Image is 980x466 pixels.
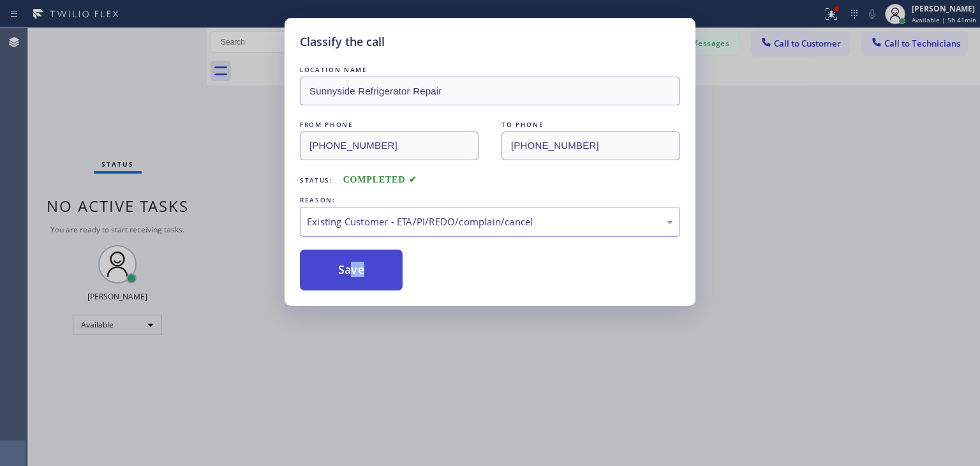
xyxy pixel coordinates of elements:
[343,175,417,184] span: COMPLETED
[501,118,680,132] div: TO PHONE
[300,132,479,160] input: From phone
[300,193,680,207] div: REASON:
[300,250,403,290] button: Save
[300,63,680,77] div: LOCATION NAME
[501,132,680,160] input: To phone
[300,118,479,132] div: FROM PHONE
[300,33,385,50] h5: Classify the call
[300,176,333,184] span: Status:
[307,214,673,229] div: Existing Customer - ETA/PI/REDO/complain/cancel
